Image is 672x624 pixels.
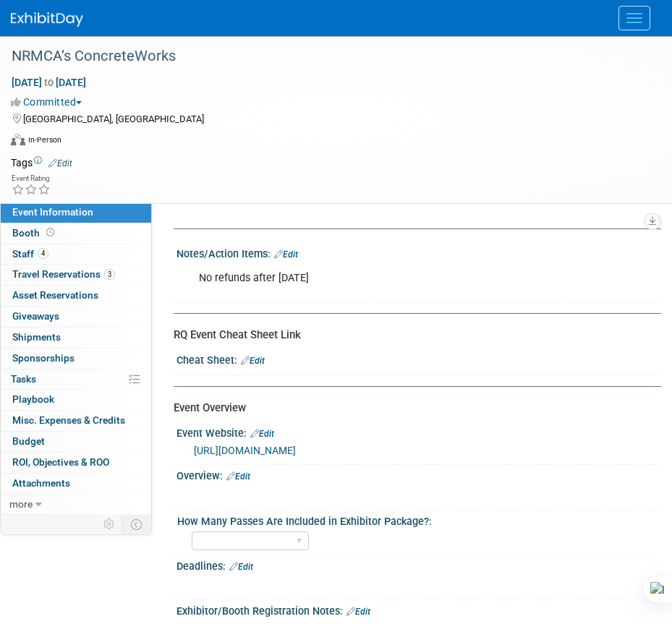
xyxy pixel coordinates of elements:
span: to [42,77,56,88]
div: Event Rating [12,175,51,182]
span: ROI, Objectives & ROO [12,456,109,468]
span: [DATE] [DATE] [11,76,87,89]
span: Sponsorships [12,352,75,364]
span: more [9,498,33,510]
div: Exhibitor/Booth Registration Notes: [176,600,661,619]
span: Attachments [12,477,70,489]
span: Budget [12,435,45,447]
a: Edit [346,607,370,617]
a: ROI, Objectives & ROO [1,453,151,473]
span: 4 [38,248,48,259]
a: Asset Reservations [1,286,151,306]
a: Sponsorships [1,349,151,369]
div: Deadlines: [176,555,661,574]
button: Menu [618,6,650,30]
span: Staff [12,248,48,260]
div: Cheat Sheet: [176,349,661,368]
a: Tasks [1,369,151,390]
div: Event Website: [176,422,661,441]
a: Giveaways [1,307,151,327]
span: Travel Reservations [12,268,115,280]
span: 3 [104,269,115,280]
a: Edit [250,429,274,439]
span: Misc. Expenses & Credits [12,414,125,426]
button: Committed [11,95,88,109]
a: [URL][DOMAIN_NAME] [194,445,296,456]
span: Booth [12,227,57,239]
a: Playbook [1,390,151,410]
span: Shipments [12,331,61,343]
a: Budget [1,432,151,452]
span: Giveaways [12,310,59,322]
div: How Many Passes Are Included in Exhibitor Package?: [177,510,655,529]
a: Shipments [1,328,151,348]
a: Staff4 [1,244,151,265]
a: Edit [226,471,250,482]
div: In-Person [27,134,61,145]
div: Overview: [176,465,661,484]
a: Edit [229,562,253,572]
a: Misc. Expenses & Credits [1,411,151,431]
span: [GEOGRAPHIC_DATA], [GEOGRAPHIC_DATA] [23,114,204,124]
a: Edit [274,249,298,260]
div: No refunds after [DATE] [189,264,634,293]
span: Event Information [12,206,93,218]
div: Event Format [11,132,654,153]
div: NRMCA’s ConcreteWorks [7,43,643,69]
a: Attachments [1,474,151,494]
span: Asset Reservations [12,289,98,301]
img: ExhibitDay [11,12,83,27]
td: Personalize Event Tab Strip [97,515,122,534]
td: Toggle Event Tabs [122,515,152,534]
div: Event Overview [174,401,650,416]
div: RQ Event Cheat Sheet Link [174,328,650,343]
div: Notes/Action Items: [176,243,661,262]
span: Booth not reserved yet [43,227,57,238]
a: Booth [1,223,151,244]
a: Travel Reservations3 [1,265,151,285]
span: Tasks [11,373,36,385]
a: Event Information [1,202,151,223]
img: Format-Inperson.png [11,134,25,145]
td: Tags [11,155,72,170]
a: more [1,495,151,515]
a: Edit [241,356,265,366]
span: Playbook [12,393,54,405]
a: Edit [48,158,72,168]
